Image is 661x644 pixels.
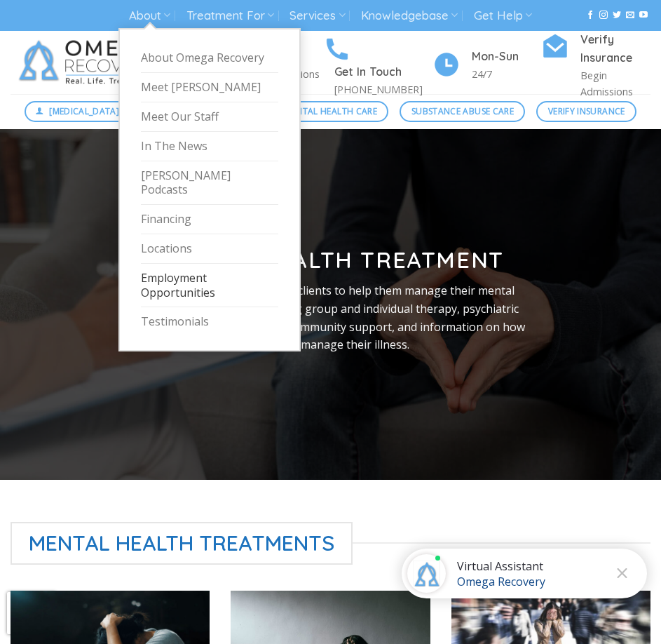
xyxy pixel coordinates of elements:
a: In The News [141,132,278,161]
a: Follow on Facebook [586,11,594,20]
span: Mental Health Care [285,105,377,118]
strong: Mental Health Treatment [157,246,504,274]
a: Financing [141,205,278,234]
a: [PERSON_NAME] Podcasts [141,161,278,206]
a: Verify Insurance [536,101,636,122]
a: [MEDICAL_DATA] [25,101,131,122]
a: Get Help [474,3,532,29]
span: Verify Insurance [548,105,625,118]
h4: Verify Insurance [580,31,650,67]
h4: Get In Touch [334,63,432,81]
p: 24/7 [472,66,542,82]
a: Treatment For [186,3,274,29]
a: About Omega Recovery [141,43,278,73]
p: Begin Admissions [580,67,650,100]
p: Omega Recovery works with clients to help them manage their mental health symptoms by providing g... [132,282,529,354]
a: Follow on YouTube [639,11,648,20]
a: Verify Insurance Begin Admissions [541,31,650,100]
a: Meet [PERSON_NAME] [141,73,278,102]
a: Follow on Twitter [613,11,621,20]
span: [MEDICAL_DATA] [49,105,119,118]
a: Get In Touch [PHONE_NUMBER] [323,33,432,98]
a: About [129,3,170,29]
img: Omega Recovery [11,31,168,94]
a: Employment Opportunities [141,264,278,308]
a: Testimonials [141,307,278,336]
h4: Mon-Sun [472,48,542,66]
span: Mental Health Treatments [11,522,353,565]
a: Services [289,3,345,29]
a: Send us an email [626,11,634,20]
a: Knowledgebase [361,3,458,29]
a: Meet Our Staff [141,102,278,132]
a: Follow on Instagram [599,11,608,20]
p: [PHONE_NUMBER] [334,81,432,98]
a: Substance Abuse Care [400,101,525,122]
a: Locations [141,234,278,264]
span: Substance Abuse Care [411,105,514,118]
a: Mental Health Care [273,101,388,122]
